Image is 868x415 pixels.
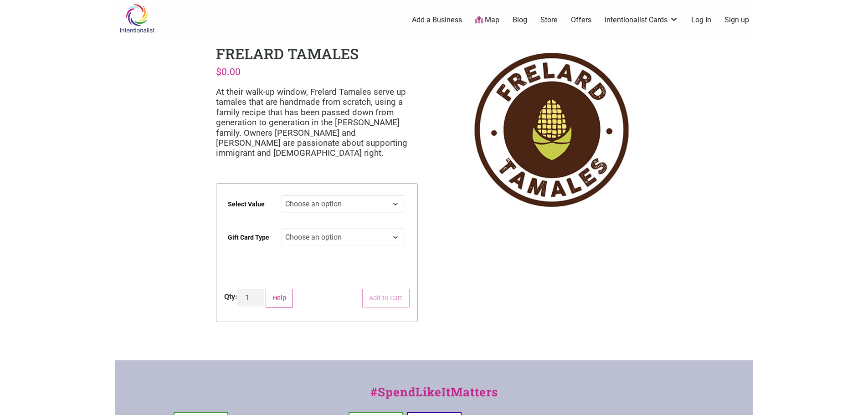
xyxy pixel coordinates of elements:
input: Product quantity [237,289,264,307]
span: $ [216,66,221,77]
a: Store [540,15,558,25]
div: #SpendLikeItMatters [115,383,753,410]
a: Intentionalist Cards [605,15,678,25]
button: Help [266,289,293,307]
a: Sign up [724,15,749,25]
a: Map [475,15,499,26]
img: Intentionalist [115,4,159,33]
a: Add a Business [412,15,462,25]
bdi: 0.00 [216,66,241,77]
a: Log In [691,15,711,25]
img: Frelard Tamales logo [450,44,652,216]
a: Blog [513,15,527,25]
label: Gift Card Type [228,227,269,248]
label: Select Value [228,194,265,215]
p: At their walk-up window, Frelard Tamales serve up tamales that are handmade from scratch, using a... [216,87,418,159]
button: Add to Cart [362,289,410,307]
h1: Frelard Tamales [216,44,359,63]
div: Qty: [224,292,237,302]
a: Offers [571,15,591,25]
